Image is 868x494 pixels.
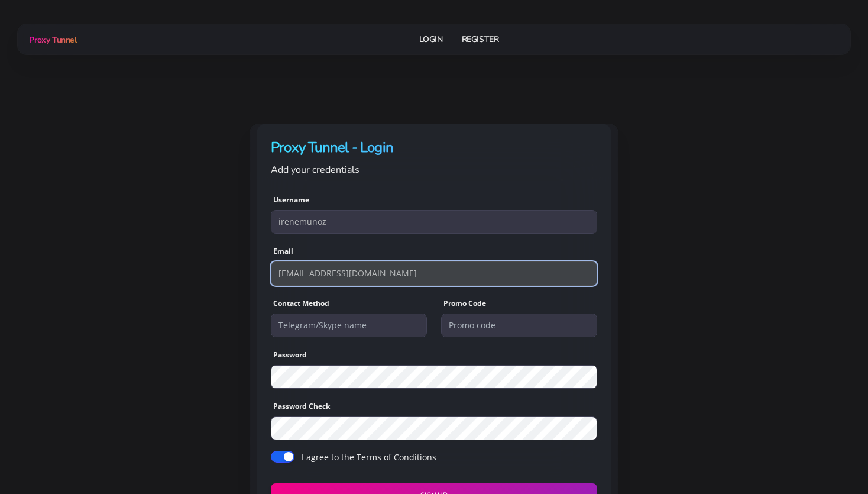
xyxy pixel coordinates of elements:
a: Register [462,28,499,50]
label: Password [273,350,307,360]
input: Email [271,261,597,285]
iframe: Webchat Widget [694,301,853,479]
input: Username [271,210,597,234]
input: Telegram/Skype name [271,314,427,337]
h4: Proxy Tunnel - Login [271,138,597,157]
span: Proxy Tunnel [29,34,76,46]
label: Promo Code [443,298,486,309]
label: Username [273,195,309,205]
label: Password Check [273,401,330,412]
label: Contact Method [273,298,329,309]
a: Proxy Tunnel [27,30,76,49]
label: I agree to the Terms of Conditions [302,451,436,463]
label: Email [273,246,293,257]
p: Add your credentials [271,162,597,177]
a: Login [419,28,443,50]
input: Promo code [441,314,597,337]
